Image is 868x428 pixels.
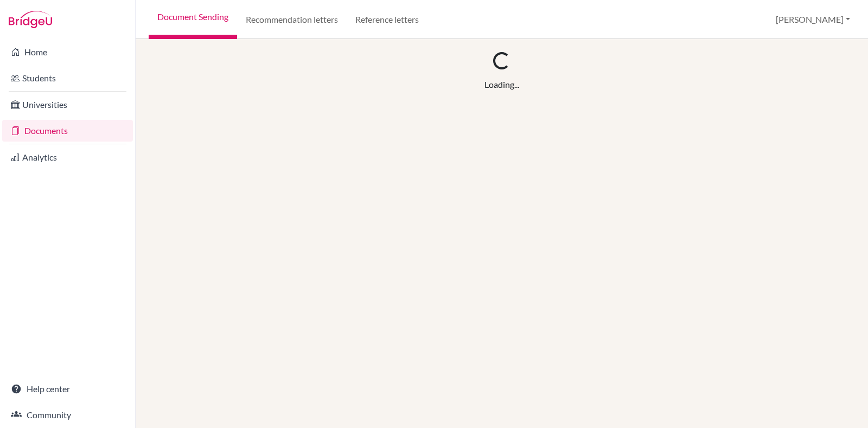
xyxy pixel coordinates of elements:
a: Documents [2,120,133,142]
div: Loading... [484,78,519,91]
a: Help center [2,378,133,400]
button: [PERSON_NAME] [771,9,855,30]
a: Analytics [2,146,133,168]
img: Bridge-U [9,11,52,28]
a: Community [2,404,133,426]
a: Home [2,41,133,63]
a: Students [2,67,133,89]
a: Universities [2,94,133,116]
